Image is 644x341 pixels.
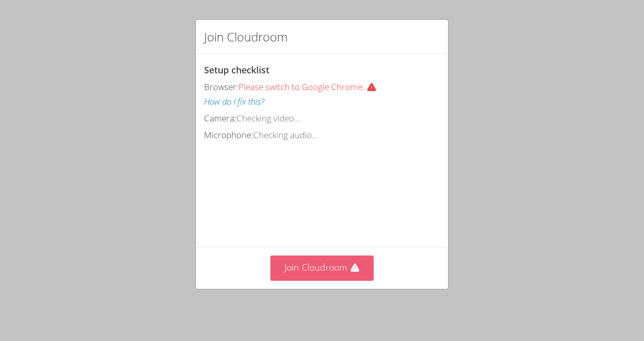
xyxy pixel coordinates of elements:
button: Join Cloudroom [270,255,374,280]
span: Please switch to Google Chrome. [238,81,381,93]
span: Microphone: [204,129,253,141]
span: Checking audio... [253,129,318,141]
span: Browser: [204,81,238,93]
button: How do I fix this? [204,95,264,109]
span: Setup checklist [204,64,269,76]
span: Checking video... [236,112,300,124]
span: Camera: [204,112,236,124]
h2: Join Cloudroom [204,28,288,46]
